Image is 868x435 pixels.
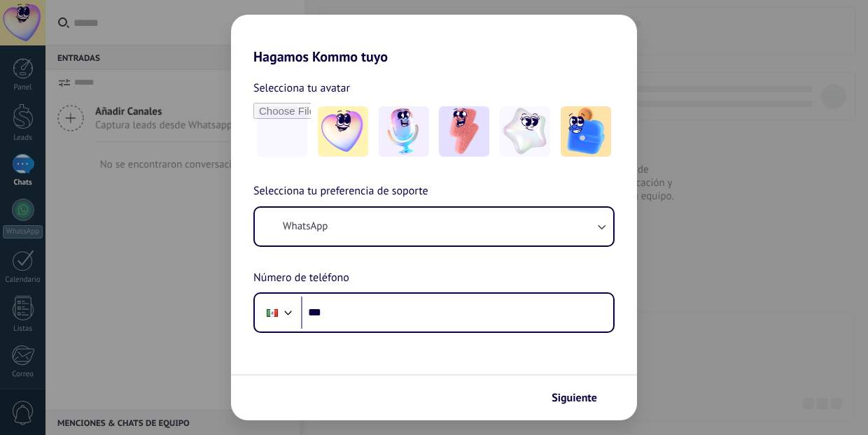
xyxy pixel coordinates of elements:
[259,298,286,327] div: Mexico: + 52
[379,106,429,157] img: -2.jpeg
[253,79,350,97] span: Selecciona tu avatar
[283,220,328,234] span: WhatsApp
[255,208,613,245] button: WhatsApp
[318,106,368,157] img: -1.jpeg
[561,106,611,157] img: -5.jpeg
[253,269,349,287] span: Número de teléfono
[439,106,489,157] img: -3.jpeg
[231,15,637,65] h2: Hagamos Kommo tuyo
[552,393,597,403] span: Siguiente
[253,183,428,201] span: Selecciona tu preferencia de soporte
[545,386,616,410] button: Siguiente
[500,106,550,157] img: -4.jpeg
